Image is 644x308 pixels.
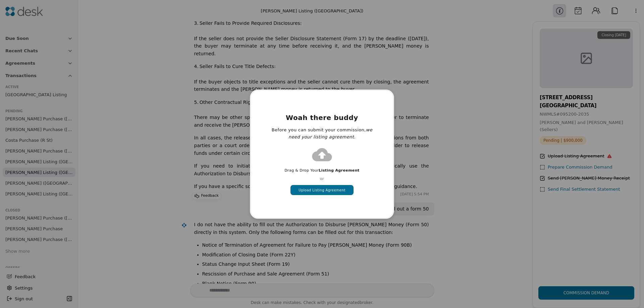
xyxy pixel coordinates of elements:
button: Upload Listing Agreement [290,185,353,195]
span: Listing Agreement [319,168,359,173]
p: Before you can submit your commission, . [268,126,376,140]
h2: Woah there buddy [268,113,376,122]
p: Drag & Drop Your [284,168,360,174]
p: or [284,176,360,182]
img: Upload [311,143,333,165]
